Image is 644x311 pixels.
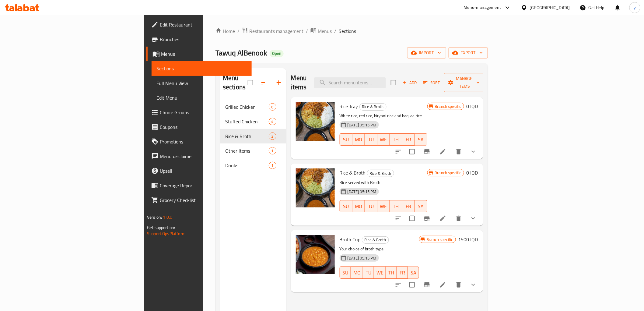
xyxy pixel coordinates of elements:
button: SU [340,133,352,146]
span: SU [342,202,350,211]
a: Menus [146,47,251,61]
button: MO [352,200,365,212]
a: Coupons [146,120,251,134]
span: WE [376,268,383,277]
a: Branches [146,32,251,47]
span: TH [392,202,400,211]
span: SA [417,202,425,211]
span: 1 [269,148,276,154]
svg: Show Choices [470,215,477,222]
nav: Menu sections [220,97,286,175]
span: Branch specific [432,104,464,109]
a: Upsell [146,164,251,178]
div: Rice & Broth [362,236,389,244]
span: Sort sections [257,75,271,90]
span: import [412,49,441,57]
span: Select to update [406,145,418,158]
button: Branch-specific-item [420,211,434,226]
button: export [449,47,488,58]
button: show more [466,144,481,159]
span: Edit Restaurant [160,21,247,28]
span: Grilled Chicken [225,103,269,111]
div: items [269,118,276,125]
span: Branch specific [432,170,464,176]
img: Broth Cup [296,235,335,274]
button: TH [390,200,402,212]
span: TU [367,135,375,144]
span: Edit Menu [156,94,247,101]
span: Grocery Checklist [160,196,247,204]
span: Branches [160,36,247,43]
img: Rice Tray [296,102,335,141]
p: White rice, red rice, biryani rice and baqilaa rice. [340,112,427,120]
h2: Menu items [291,73,307,92]
div: Drinks [225,162,269,169]
span: Rice Tray [340,102,358,111]
span: Upsell [160,167,247,175]
button: Branch-specific-item [420,144,434,159]
button: Manage items [444,73,485,92]
svg: Show Choices [470,281,477,288]
span: TH [388,268,394,277]
div: Open [270,50,284,57]
div: Rice & Broth [359,103,387,111]
span: FR [405,202,412,211]
div: items [269,147,276,154]
span: Full Menu View [156,80,247,87]
span: y [634,4,636,11]
a: Edit menu item [439,281,446,288]
span: Select all sections [244,76,257,89]
a: Edit menu item [439,148,446,155]
button: FR [402,200,415,212]
span: Broth Cup [340,235,361,244]
span: Stuffed Chicken [225,118,269,125]
button: sort-choices [391,144,406,159]
button: TH [386,267,397,279]
span: [DATE] 05:15 PM [345,255,379,261]
span: Rice & Broth [362,236,389,243]
div: [GEOGRAPHIC_DATA] [530,4,570,11]
span: Restaurants management [249,27,303,35]
button: MO [351,267,363,279]
button: import [407,47,446,58]
span: 1.0.0 [163,213,173,221]
button: TU [363,267,374,279]
span: TH [392,135,400,144]
span: [DATE] 05:15 PM [345,189,379,195]
button: sort-choices [391,211,406,226]
button: TU [365,200,377,212]
div: Menu-management [464,4,501,11]
span: Rice & Broth [225,133,269,140]
span: [DATE] 05:15 PM [345,122,379,128]
span: MO [355,135,362,144]
span: 3 [269,133,276,139]
button: SU [340,267,351,279]
button: WE [374,267,386,279]
span: Rice & Broth [340,168,366,177]
span: SA [417,135,425,144]
span: Add item [400,78,419,87]
span: 1 [269,163,276,168]
span: SU [342,135,350,144]
a: Grocery Checklist [146,193,251,207]
a: Choice Groups [146,105,251,120]
span: Sections [156,65,247,72]
li: / [334,27,336,35]
div: Other Items1 [220,143,286,158]
button: WE [377,200,390,212]
span: 4 [269,119,276,125]
button: SU [340,200,352,212]
span: Menu disclaimer [160,153,247,160]
a: Edit Menu [152,90,251,105]
span: SA [410,268,416,277]
button: MO [352,133,365,146]
button: show more [466,211,481,226]
div: items [269,133,276,140]
span: MO [355,202,362,211]
button: SA [415,133,427,146]
span: Open [270,51,284,56]
a: Support.OpsPlatform [147,230,186,238]
span: export [453,49,483,57]
span: Coupons [160,123,247,131]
